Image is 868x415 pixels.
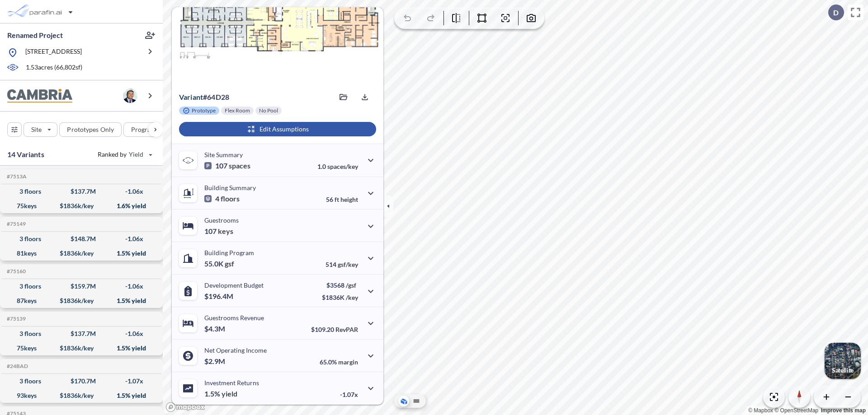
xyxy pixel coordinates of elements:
[317,163,358,170] p: 1.0
[325,261,358,268] p: 514
[131,125,156,134] p: Program
[31,125,42,134] p: Site
[5,363,28,369] h5: Click to copy the code
[218,227,233,236] span: keys
[204,324,226,333] p: $4.3M
[204,216,239,224] p: Guestrooms
[5,221,26,227] h5: Click to copy the code
[221,194,240,203] span: floors
[204,227,233,236] p: 107
[90,147,158,162] button: Ranked by Yield
[311,326,358,333] p: $109.20
[327,163,358,170] span: spaces/key
[7,89,72,103] img: BrandImage
[179,122,376,136] button: Edit Assumptions
[340,391,358,398] p: -1.07x
[338,358,358,366] span: margin
[398,396,409,406] button: Aerial View
[204,379,259,387] p: Investment Returns
[335,326,358,333] span: RevPAR
[67,125,114,134] p: Prototypes Only
[833,9,839,17] p: D
[411,396,422,406] button: Site Plan
[25,47,82,58] p: [STREET_ADDRESS]
[821,407,866,414] a: Improve this map
[204,281,264,289] p: Development Budget
[825,343,861,379] img: Switcher Image
[335,196,339,203] span: ft
[222,389,237,398] span: yield
[59,122,122,137] button: Prototypes Only
[832,367,854,374] p: Satellite
[26,63,82,73] p: 1.53 acres ( 66,802 sf)
[204,292,235,301] p: $196.4M
[774,407,818,414] a: OpenStreetMap
[204,259,234,268] p: 55.0K
[204,194,240,203] p: 4
[338,261,358,268] span: gsf/key
[322,294,358,301] p: $1836K
[179,93,203,101] span: Variant
[320,358,358,366] p: 65.0%
[123,122,172,137] button: Program
[24,122,57,137] button: Site
[259,107,278,114] p: No Pool
[5,173,27,180] h5: Click to copy the code
[204,389,237,398] p: 1.5%
[322,281,358,289] p: $3568
[204,184,256,191] p: Building Summary
[179,93,229,102] p: # 64d28
[229,161,250,170] span: spaces
[340,196,358,203] span: height
[748,407,773,414] a: Mapbox
[5,268,26,275] h5: Click to copy the code
[204,161,250,170] p: 107
[204,249,254,256] p: Building Program
[204,314,264,322] p: Guestrooms Revenue
[123,89,137,103] img: user logo
[204,357,226,366] p: $2.9M
[326,196,358,203] p: 56
[7,30,63,40] p: Renamed Project
[346,281,356,289] span: /gsf
[129,150,144,159] span: Yield
[225,259,234,268] span: gsf
[192,107,216,114] p: Prototype
[346,294,358,301] span: /key
[204,346,267,354] p: Net Operating Income
[7,149,44,160] p: 14 Variants
[825,343,861,379] button: Switcher ImageSatellite
[204,151,243,159] p: Site Summary
[165,402,205,412] a: Mapbox homepage
[225,107,250,114] p: Flex Room
[5,316,26,322] h5: Click to copy the code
